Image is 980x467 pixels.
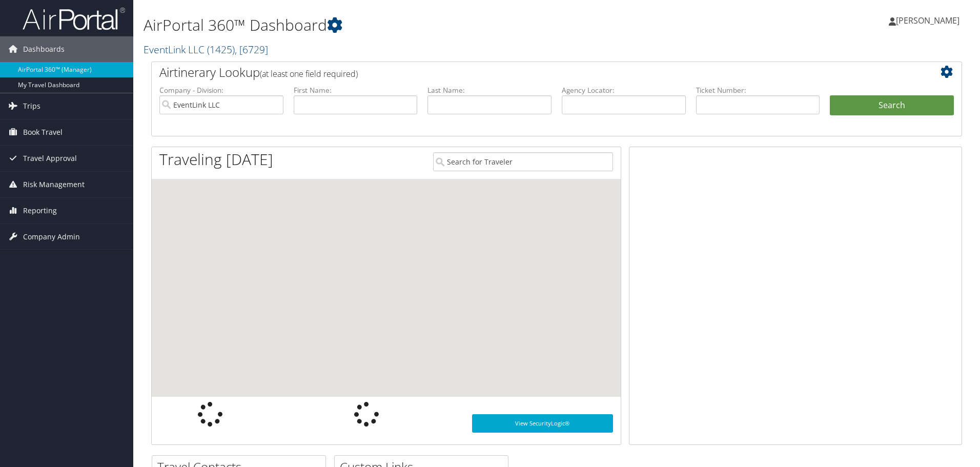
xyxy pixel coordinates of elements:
h1: AirPortal 360™ Dashboard [144,14,695,36]
input: Search for Traveler [433,152,613,171]
span: Company Admin [23,224,80,250]
span: , [ 6729 ] [235,43,268,56]
h2: Airtinerary Lookup [159,64,886,81]
span: Risk Management [23,172,85,197]
a: [PERSON_NAME] [889,5,970,36]
label: First Name: [294,85,418,95]
span: Reporting [23,198,57,224]
span: (at least one field required) [260,68,358,79]
span: ( 1425 ) [207,43,235,56]
a: EventLink LLC [144,43,268,56]
span: Book Travel [23,119,63,145]
label: Last Name: [427,85,552,95]
span: Dashboards [23,36,65,62]
label: Company - Division: [159,85,283,95]
img: airportal-logo.png [23,7,125,31]
span: [PERSON_NAME] [896,15,959,26]
h1: Traveling [DATE] [159,149,273,170]
span: Travel Approval [23,146,77,171]
a: View SecurityLogic® [472,414,613,433]
span: Trips [23,93,40,119]
label: Agency Locator: [562,85,686,95]
button: Search [830,95,954,116]
label: Ticket Number: [696,85,820,95]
